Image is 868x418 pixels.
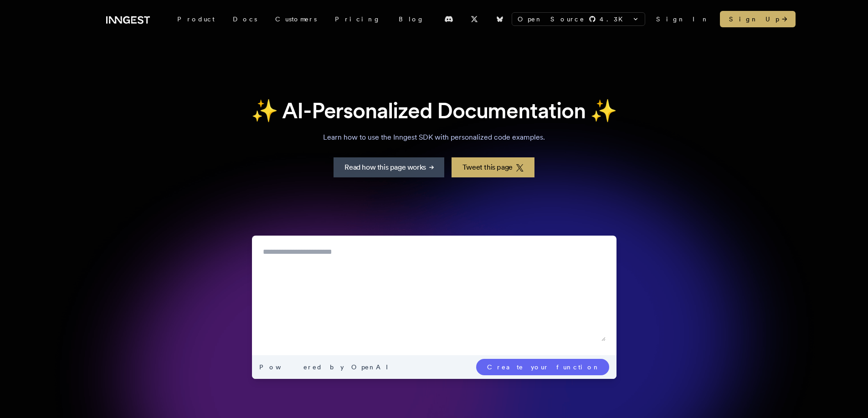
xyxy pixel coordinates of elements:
[303,132,565,143] p: Learn how to use the Inngest SDK with personalized code examples.
[600,15,628,24] span: 4.3 K
[720,11,796,27] a: Sign Up
[490,12,510,26] a: Bluesky
[464,12,484,26] a: X
[390,11,433,27] a: Blog
[462,162,513,173] span: Tweet this page
[259,363,396,372] span: Powered by OpenAI
[266,11,326,27] a: Customers
[439,12,459,26] a: Discord
[224,11,266,27] a: Docs
[168,11,224,27] div: Product
[334,157,444,177] a: Read how this page works
[476,359,609,375] a: Create your function
[518,15,585,24] span: Open Source
[452,157,534,177] a: Tweet this page
[326,11,390,27] a: Pricing
[106,96,762,125] h1: ✨ AI-Personalized Documentation ✨
[656,15,709,24] a: Sign In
